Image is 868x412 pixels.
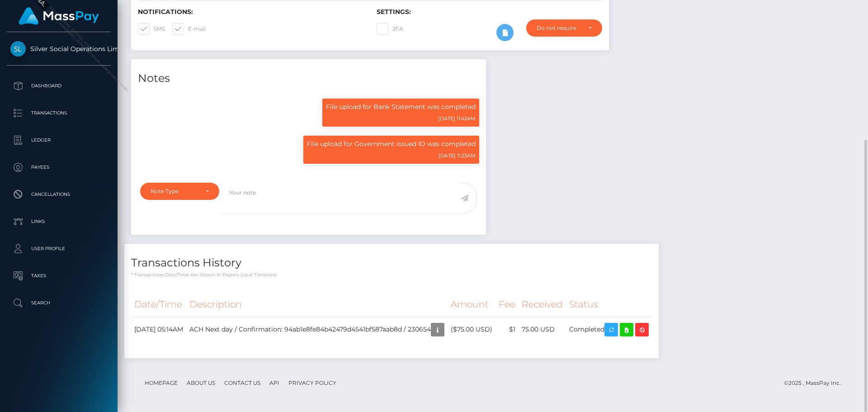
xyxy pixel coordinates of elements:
p: User Profile [10,242,107,256]
label: 2FA [377,23,403,35]
a: Cancellations [7,183,111,206]
th: Received [519,292,566,317]
a: Search [7,292,111,314]
p: Ledger [10,133,107,147]
h6: Notifications: [138,8,363,16]
td: Completed [566,317,652,342]
p: Dashboard [10,79,107,93]
a: Privacy Policy [285,376,340,390]
small: [DATE] 11:42AM [438,115,476,122]
a: Payees [7,156,111,179]
h4: Transactions History [131,255,652,271]
small: [DATE] 11:23AM [439,152,476,159]
a: User Profile [7,237,111,260]
td: ACH Next day / Confirmation: 94ab1e8fe84b42479d4541bf587aab8d / 230654 [186,317,448,342]
a: Links [7,210,111,233]
span: Silver Social Operations Limited [7,45,111,53]
a: Ledger [7,129,111,152]
p: Taxes [10,269,107,283]
a: About Us [183,376,219,390]
div: Do not require [537,24,581,32]
td: $1 [495,317,519,342]
th: Date/Time [131,292,186,317]
th: Description [186,292,448,317]
a: Homepage [141,376,181,390]
th: Status [566,292,652,317]
div: Note Type [151,188,198,195]
p: Search [10,296,107,310]
a: Transactions [7,102,111,124]
p: Links [10,215,107,228]
a: API [266,376,283,390]
a: Taxes [7,265,111,287]
label: SMS [138,23,165,35]
h6: Settings: [377,8,602,16]
a: Dashboard [7,75,111,97]
a: Contact Us [221,376,264,390]
div: © 2025 , MassPay Inc. [784,378,848,388]
h4: Notes [138,71,479,86]
p: * Transactions date/time are shown in payee's local timezone [131,271,652,278]
button: Note Type [140,183,219,200]
th: Fee [495,292,519,317]
button: Do not require [526,19,602,37]
label: E-mail [172,23,206,35]
p: File upload for Government issued ID was completed [307,139,476,149]
th: Amount [448,292,495,317]
p: Payees [10,161,107,174]
p: File upload for Bank Statement was completed [326,102,476,112]
p: Cancellations [10,188,107,201]
td: ($75.00 USD) [448,317,495,342]
p: Transactions [10,106,107,120]
img: MassPay Logo [19,7,99,25]
td: 75.00 USD [519,317,566,342]
img: Silver Social Operations Limited [10,41,26,57]
td: [DATE] 05:14AM [131,317,186,342]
